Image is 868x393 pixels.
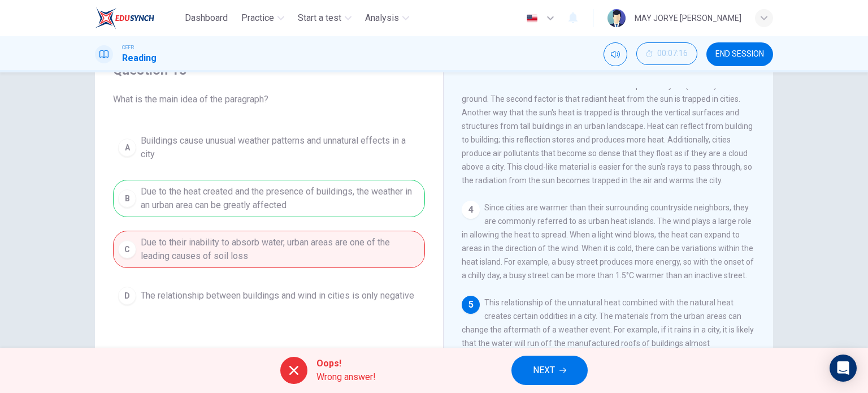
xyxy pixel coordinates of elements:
[462,203,754,280] span: Since cities are warmer than their surrounding countryside neighbors, they are commonly referred ...
[95,7,154,29] img: EduSynch logo
[715,50,764,59] span: END SESSION
[511,356,588,385] button: NEXT
[636,42,697,66] div: Hide
[122,51,157,65] h1: Reading
[607,9,626,27] img: Profile picture
[180,8,232,28] button: Dashboard
[636,42,697,65] button: 00:07:16
[95,7,180,29] a: EduSynch logo
[830,355,857,382] div: Open Intercom Messenger
[462,201,480,219] div: 4
[113,93,425,106] span: What is the main idea of the paragraph?
[316,357,376,370] span: Oops!
[237,8,289,28] button: Practice
[525,14,539,23] img: en
[533,362,555,378] span: NEXT
[185,11,228,25] span: Dashboard
[706,42,773,66] button: END SESSION
[604,42,627,66] div: Mute
[361,8,414,28] button: Analysis
[635,11,741,25] div: MAY JORYE [PERSON_NAME]
[316,370,376,384] span: Wrong answer!
[122,44,134,51] span: CEFR
[298,11,341,25] span: Start a test
[365,11,399,25] span: Analysis
[293,8,356,28] button: Start a test
[241,11,274,25] span: Practice
[657,49,688,58] span: 00:07:16
[462,296,480,314] div: 5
